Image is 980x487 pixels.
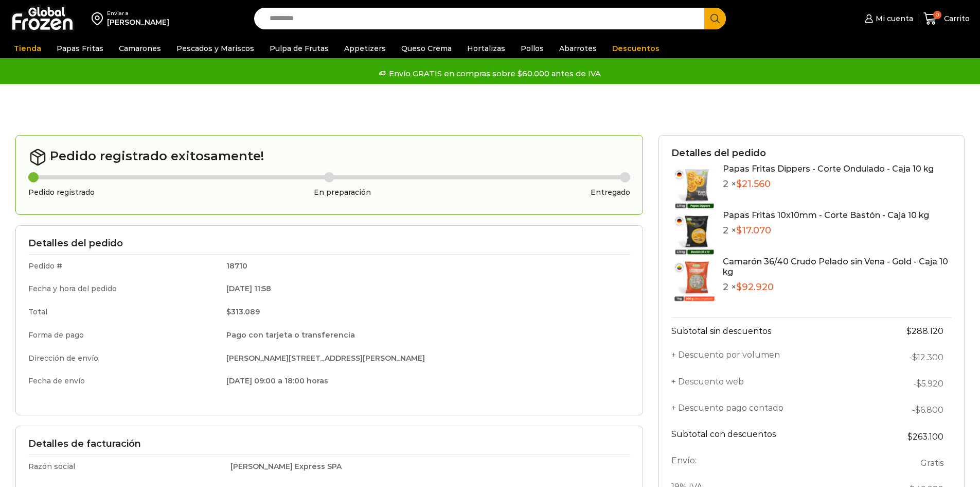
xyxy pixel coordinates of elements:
td: - [863,397,952,423]
td: [DATE] 09:00 a 18:00 horas [219,370,630,391]
p: 2 × [723,282,952,293]
span: $ [912,352,917,362]
span: $ [736,178,742,190]
bdi: 21.560 [736,178,771,190]
bdi: 263.100 [907,432,943,442]
td: 18710 [219,254,630,277]
td: Dirección de envío [28,347,219,370]
span: Mi cuenta [873,13,913,24]
span: $ [226,307,231,316]
h3: Detalles del pedido [28,238,630,249]
bdi: 288.120 [906,326,943,336]
span: $ [907,432,913,442]
a: Mi cuenta [862,8,913,29]
h3: Pedido registrado [28,188,95,197]
a: Camarón 36/40 Crudo Pelado sin Vena - Gold - Caja 10 kg [723,257,948,276]
a: Appetizers [339,39,391,58]
button: Search button [704,8,726,29]
bdi: 6.800 [915,405,943,415]
p: 2 × [723,225,929,237]
span: $ [916,379,921,389]
span: $ [915,405,920,415]
td: Pago con tarjeta o transferencia [219,324,630,347]
td: Gratis [863,450,952,476]
span: $ [736,281,742,293]
p: 2 × [723,179,934,190]
h3: Detalles de facturación [28,439,630,450]
td: Razón social [28,455,223,478]
th: Subtotal con descuentos [671,424,863,450]
h3: En preparación [314,188,371,197]
a: Camarones [114,39,166,58]
a: Papas Fritas [51,39,109,58]
td: [PERSON_NAME] Express SPA [223,455,630,478]
span: Carrito [941,13,970,24]
h3: Detalles del pedido [671,148,952,159]
a: Descuentos [607,39,665,58]
a: Papas Fritas 10x10mm - Corte Bastón - Caja 10 kg [723,210,929,220]
td: Total [28,300,219,324]
a: Hortalizas [462,39,510,58]
bdi: 92.920 [736,281,774,293]
td: [DATE] 11:58 [219,277,630,300]
th: + Descuento web [671,371,863,397]
a: Pulpa de Frutas [264,39,334,58]
h3: Entregado [591,188,630,197]
td: Fecha de envío [28,370,219,391]
img: address-field-icon.svg [92,10,107,27]
bdi: 313.089 [226,307,260,316]
bdi: 5.920 [916,379,943,389]
h2: Pedido registrado exitosamente! [28,148,630,166]
span: $ [906,326,912,336]
bdi: 17.070 [736,225,771,236]
a: Abarrotes [554,39,602,58]
th: Envío: [671,450,863,476]
div: [PERSON_NAME] [107,17,169,27]
th: Subtotal sin descuentos [671,317,863,344]
td: - [863,344,952,371]
td: Fecha y hora del pedido [28,277,219,300]
td: Pedido # [28,254,219,277]
a: Tienda [9,39,46,58]
span: 0 [933,11,941,19]
th: + Descuento por volumen [671,344,863,371]
a: Papas Fritas Dippers - Corte Ondulado - Caja 10 kg [723,164,934,174]
a: 0 Carrito [923,7,970,31]
th: + Descuento pago contado [671,397,863,423]
a: Queso Crema [396,39,457,58]
a: Pescados y Mariscos [171,39,259,58]
div: Enviar a [107,10,169,17]
span: $ [736,225,742,236]
td: [PERSON_NAME][STREET_ADDRESS][PERSON_NAME] [219,347,630,370]
bdi: 12.300 [912,352,943,362]
td: - [863,371,952,397]
a: Pollos [515,39,549,58]
td: Forma de pago [28,324,219,347]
